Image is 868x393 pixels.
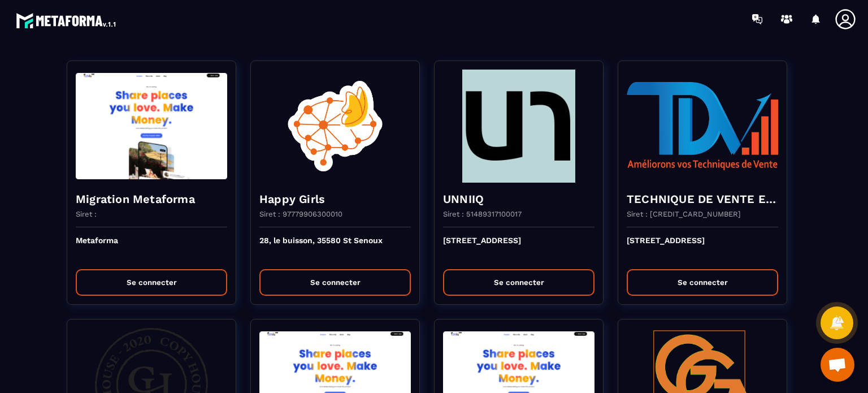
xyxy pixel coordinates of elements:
[443,269,594,296] button: Se connecter
[259,70,411,183] img: funnel-background
[16,10,118,31] img: logo
[443,70,594,183] img: funnel-background
[76,236,227,261] p: Metaforma
[627,236,778,261] p: [STREET_ADDRESS]
[627,70,778,183] img: funnel-background
[627,210,741,218] p: Siret : [CREDIT_CARD_NUMBER]
[443,236,594,261] p: [STREET_ADDRESS]
[76,191,227,207] h4: Migration Metaforma
[627,269,778,296] button: Se connecter
[76,269,227,296] button: Se connecter
[76,210,97,218] p: Siret :
[821,348,854,382] div: Ouvrir le chat
[76,70,227,183] img: funnel-background
[443,191,594,207] h4: UNNIIQ
[443,210,522,218] p: Siret : 51489317100017
[259,191,411,207] h4: Happy Girls
[259,210,342,218] p: Siret : 97779906300010
[259,269,411,296] button: Se connecter
[259,236,411,261] p: 28, le buisson, 35580 St Senoux
[627,191,778,207] h4: TECHNIQUE DE VENTE EDITION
